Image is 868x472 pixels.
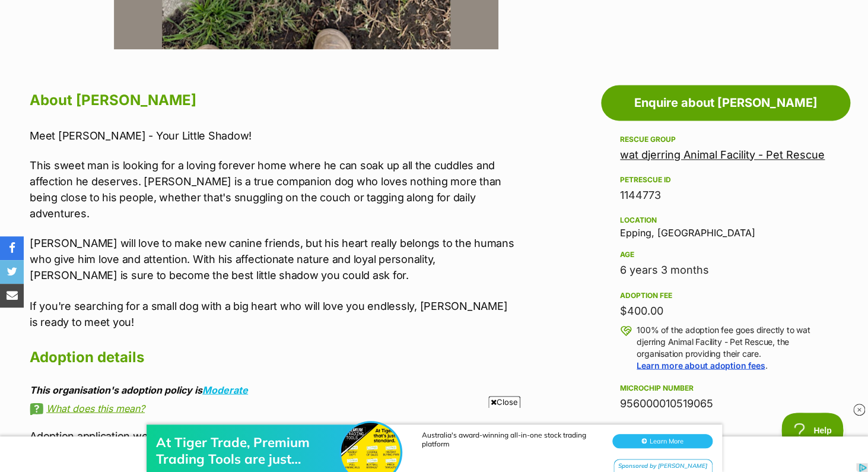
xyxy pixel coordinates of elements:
a: Moderate [202,384,248,395]
div: Sponsored by [PERSON_NAME] [613,58,713,73]
div: Adoption fee [620,290,831,300]
p: This sweet man is looking for a loving forever home where he can soak up all the cuddles and affe... [30,157,517,221]
div: $400.00 [620,302,831,319]
h2: About [PERSON_NAME] [30,87,517,113]
a: Learn more about adoption fees [637,360,765,370]
div: Epping, [GEOGRAPHIC_DATA] [620,213,831,238]
a: wat djerring Animal Facility - Pet Rescue [620,148,825,161]
span: Close [488,396,520,408]
div: Rescue group [620,135,831,144]
div: Location [620,216,831,225]
img: At Tiger Trade, Premium Trading Tools are just standard [341,22,400,81]
img: close_rtb.svg [853,404,865,416]
p: Meet [PERSON_NAME] - Your Little Shadow! [30,128,517,144]
a: Enquire about [PERSON_NAME] [601,85,850,121]
div: Microchip number [620,383,831,392]
button: Learn More [612,33,713,47]
div: This organisation's adoption policy is [30,384,517,395]
p: 100% of the adoption fee goes directly to wat djerring Animal Facility - Pet Rescue, the organisa... [637,324,831,371]
div: At Tiger Trade, Premium Trading Tools are just standard [156,33,346,66]
div: PetRescue ID [620,175,831,185]
div: 6 years 3 months [620,262,831,278]
div: 1144773 [620,187,831,204]
div: Age [620,250,831,259]
p: [PERSON_NAME] will love to make new canine friends, but his heart really belongs to the humans wh... [30,235,517,283]
div: Australia's award-winning all-in-one stock trading platform [422,30,600,47]
p: If you're searching for a small dog with a big heart who will love you endlessly, [PERSON_NAME] i... [30,297,517,330]
h2: Adoption details [30,344,517,370]
div: 956000010519065 [620,395,831,411]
